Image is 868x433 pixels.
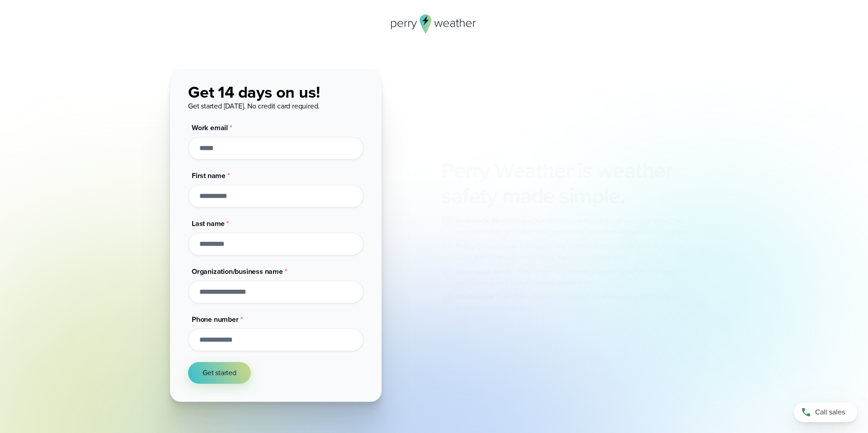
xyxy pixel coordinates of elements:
[192,218,225,229] span: Last name
[188,362,251,384] button: Get started
[815,407,845,418] span: Call sales
[192,122,228,133] span: Work email
[188,101,320,111] span: Get started [DATE]. No credit card required.
[203,367,236,378] span: Get started
[188,80,320,104] span: Get 14 days on us!
[192,266,283,277] span: Organization/business name
[192,314,239,325] span: Phone number
[192,170,226,181] span: First name
[794,402,857,422] a: Call sales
